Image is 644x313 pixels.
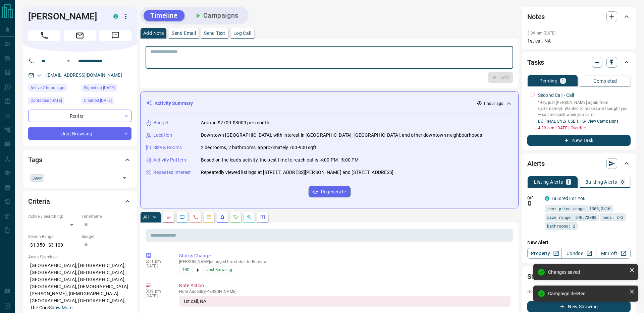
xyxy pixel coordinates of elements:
[538,92,574,99] p: Second Call - Call
[527,271,556,282] h2: Showings
[49,304,72,311] button: Show More
[585,180,617,184] p: Building Alerts
[64,57,72,65] button: Open
[527,248,562,259] a: Property
[551,196,586,201] a: Tailored For You
[201,169,394,176] p: Repeatedly viewed listings at [STREET_ADDRESS][PERSON_NAME] and [STREET_ADDRESS]
[28,127,131,140] div: Just Browsing
[561,248,596,259] a: Condos
[146,97,513,110] div: Activity Summary1 hour ago
[143,31,164,36] p: Add Note
[187,10,245,21] button: Campaigns
[201,156,359,164] p: Based on the lead's activity, the best time to reach out is: 4:00 PM - 5:00 PM
[527,54,631,70] div: Tasks
[534,180,563,184] p: Listing Alerts
[146,264,169,268] p: [DATE]
[153,156,186,164] p: Activity Pattern
[538,125,631,131] p: 4:39 p.m. [DATE] - Overdue
[179,289,511,294] p: Note Added by [PERSON_NAME]
[28,254,131,260] p: Areas Searched:
[561,78,564,83] p: 1
[46,72,122,78] a: [EMAIL_ADDRESS][DOMAIN_NAME]
[28,196,50,207] h2: Criteria
[146,289,169,294] p: 3:39 pm
[193,214,198,220] svg: Calls
[309,186,351,197] button: Regenerate
[527,289,631,295] p: No showings booked
[206,214,212,220] svg: Emails
[179,252,511,259] p: Status Change
[28,240,78,251] p: $1,350 - $3,100
[28,234,78,240] p: Search Range:
[547,223,575,229] span: bathrooms: 2
[602,214,624,221] span: beds: 2-2
[82,234,131,240] p: Budget:
[28,97,78,106] div: Mon Oct 06 2025
[547,214,596,221] span: size range: 540,72088
[220,214,225,220] svg: Listing Alerts
[153,119,169,126] p: Budget
[146,259,169,264] p: 5:11 pm
[527,239,631,246] p: New Alert:
[28,30,60,41] span: Call
[596,248,631,259] a: Mr.Loft
[28,193,131,209] div: Criteria
[527,31,556,36] p: 3:39 pm [DATE]
[99,30,131,41] span: Message
[233,31,251,36] p: Log Call
[153,169,191,176] p: Repeated Interest
[179,259,511,264] p: [PERSON_NAME] changed the status for Romina
[33,175,42,181] span: CAMP
[144,10,184,21] button: Timeline
[527,195,541,201] p: Off
[31,97,62,104] span: Contacted [DATE]
[82,84,131,93] div: Mon Oct 06 2025
[153,144,182,151] p: Size & Rooms
[28,110,131,122] div: Renter
[527,301,631,312] button: New Showing
[146,294,169,298] p: [DATE]
[567,180,570,184] p: 1
[247,214,252,220] svg: Opportunities
[547,205,610,212] span: rent price range: 1305,3410
[28,213,78,220] p: Actively Searching:
[179,214,185,220] svg: Lead Browsing Activity
[120,173,129,183] button: Open
[593,79,617,83] p: Completed
[64,30,96,41] span: Email
[539,78,557,83] p: Pending
[37,73,42,78] svg: Email Verified
[538,119,619,124] a: DG FINAL ONLY USE THIS- View Campaigns
[153,132,172,139] p: Location
[201,144,317,151] p: 2 bedrooms, 2 bathrooms, approximately 700-900 sqft
[527,11,545,22] h2: Notes
[206,266,232,273] span: Just Browsing
[28,152,131,168] div: Tags
[527,155,631,172] div: Alerts
[483,101,503,107] p: 1 hour ago
[548,291,627,296] div: Campaign deleted
[527,135,631,146] button: New Task
[204,31,225,36] p: Send Text
[172,31,196,36] p: Send Email
[201,132,482,139] p: Downtown [GEOGRAPHIC_DATA], with interest in [GEOGRAPHIC_DATA], [GEOGRAPHIC_DATA], and other down...
[82,97,131,106] div: Mon Oct 06 2025
[545,196,549,201] div: condos.ca
[82,213,131,220] p: Timeframe:
[527,38,631,45] p: 1st call, NA
[527,158,545,169] h2: Alerts
[28,154,42,165] h2: Tags
[28,11,103,22] h1: [PERSON_NAME]
[621,180,624,184] p: 0
[179,296,511,307] div: 1st call, NA
[233,214,238,220] svg: Requests
[143,215,149,220] p: All
[538,100,631,118] p: “Hey, just [PERSON_NAME] again from {{site_name}}. Wanted to make sure I caught you — call me bac...
[182,266,190,273] span: TBD
[31,84,64,91] span: Active 2 hours ago
[260,214,265,220] svg: Agent Actions
[28,84,78,93] div: Wed Oct 15 2025
[84,97,112,104] span: Claimed [DATE]
[84,84,115,91] span: Signed up [DATE]
[201,119,269,126] p: Around $2700-$3000 per month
